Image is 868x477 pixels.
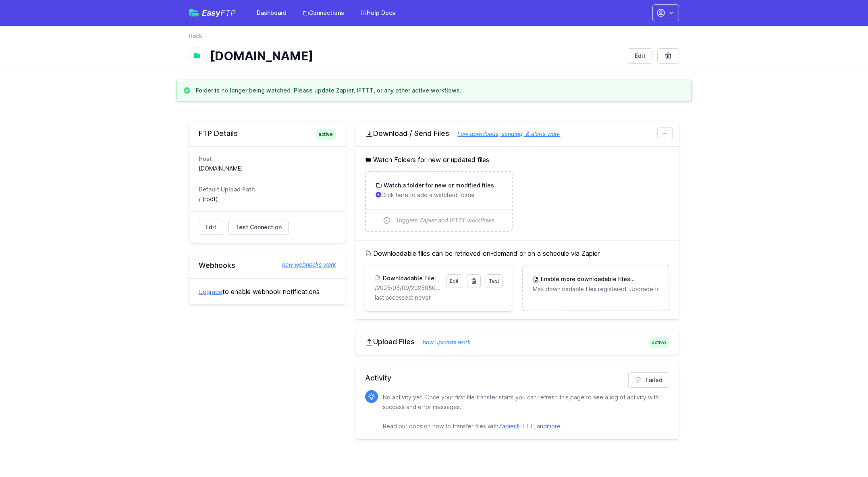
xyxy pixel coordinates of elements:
[381,274,436,282] h3: Downloadable File:
[235,223,282,231] span: Test Connection
[189,32,202,40] a: Back
[199,185,336,193] dt: Default Upload Path
[199,288,222,295] a: Upgrade
[375,294,503,302] p: last accessed: never
[189,32,679,45] nav: Breadcrumb
[365,337,669,347] h2: Upload Files
[189,278,346,304] div: to enable webhook notifications
[189,9,199,16] img: easyftp_logo.png
[547,423,561,430] a: more
[365,249,669,258] h5: Downloadable files can be retrieved on-demand or on a schedule via Zapier
[648,337,669,348] span: active
[315,129,336,140] span: active
[298,6,349,20] a: Connections
[199,164,336,173] dd: [DOMAIN_NAME]
[415,339,471,345] a: how uploads work
[517,423,534,430] a: IFTTT
[383,393,663,431] p: No activity yet. Once your first file transfer starts you can refresh this page to see a log of a...
[498,423,515,430] a: Zapier
[396,216,495,224] span: Triggers Zapier and IFTTT workflows
[199,261,336,270] h2: Webhooks
[533,285,659,293] p: Max downloadable files registered. Upgrade for more.
[199,129,336,138] h2: FTP Details
[355,6,400,20] a: Help Docs
[199,220,223,235] a: Edit
[365,129,669,138] h2: Download / Send Files
[539,275,659,284] h3: Enable more downloadable files
[446,274,462,288] a: Edit
[199,195,336,203] dd: / (root)
[449,130,560,137] a: how downloads, sending, & alerts work
[628,372,669,388] a: Failed
[630,276,659,284] span: Upgrade
[196,86,461,95] h3: Folder is no longer being watched. Please update Zapier, IFTTT, or any other active workflows.
[382,181,494,189] h3: Watch a folder for new or modified files
[366,172,511,231] a: Watch a folder for new or modified files Click here to add a watched folder Triggers Zapier and I...
[252,6,291,20] a: Dashboard
[199,155,336,163] dt: Host
[189,9,236,17] a: EasyFTP
[228,220,289,235] a: Test Connection
[365,372,669,384] h2: Activity
[365,155,669,164] h5: Watch Folders for new or updated files
[486,274,503,288] a: Test
[628,48,652,64] a: Edit
[210,49,621,63] h1: [DOMAIN_NAME]
[274,261,336,269] a: how webhooks work
[220,8,236,18] span: FTP
[489,278,499,284] span: Test
[375,284,441,292] p: /2025/05/09/20250509171559_inbound_0422652309_0756011820.mp3
[523,265,669,303] a: Enable more downloadable filesUpgrade Max downloadable files registered. Upgrade for more.
[376,191,502,199] p: Click here to add a watched folder
[202,9,236,17] span: Easy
